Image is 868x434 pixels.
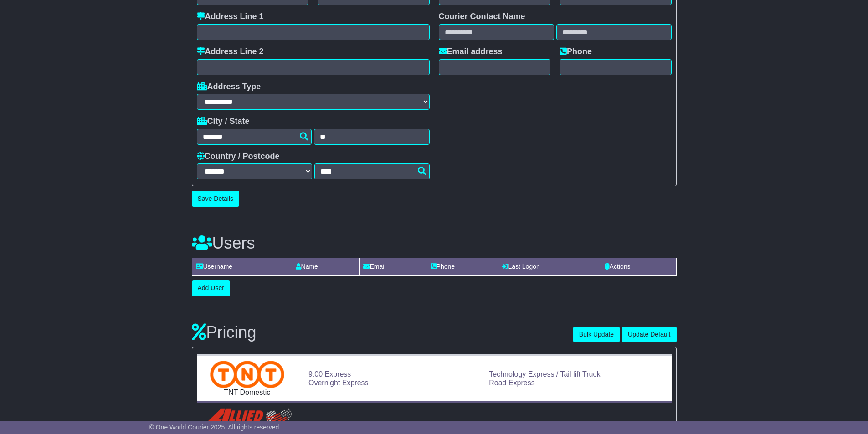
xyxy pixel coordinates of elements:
td: Name [292,258,360,275]
button: Save Details [192,191,240,207]
h3: Pricing [192,323,573,342]
div: TNT Domestic [201,388,293,397]
td: Last Logon [498,258,601,275]
label: Phone [560,47,592,57]
a: 9:00 Express [308,370,351,378]
button: Bulk Update [573,327,620,342]
span: © One World Courier 2025. All rights reserved. [149,424,281,431]
a: Technology Express / Tail lift Truck [489,370,600,378]
label: City / State [197,117,250,127]
label: Address Type [197,82,261,92]
label: Address Line 1 [197,12,264,22]
button: Add User [192,280,230,296]
button: Update Default [622,327,676,342]
h3: Users [192,234,677,252]
td: Username [192,258,292,275]
a: Road Express [489,379,535,387]
td: Email [360,258,427,275]
label: Email address [439,47,503,57]
label: Address Line 2 [197,47,264,57]
a: Overnight Express [308,379,369,387]
img: TNT Domestic [210,361,284,388]
label: Courier Contact Name [439,12,525,22]
td: Actions [601,258,676,275]
td: Phone [427,258,498,275]
label: Country / Postcode [197,152,280,162]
